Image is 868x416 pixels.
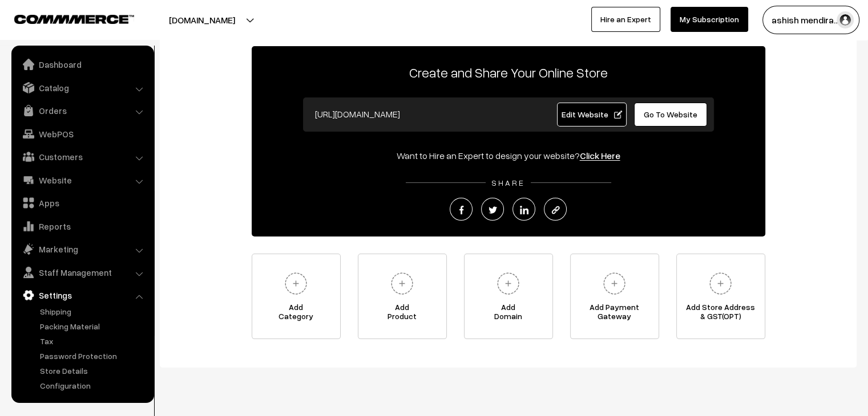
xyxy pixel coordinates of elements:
span: Add Domain [465,303,552,325]
a: Edit Website [557,103,627,127]
button: [DOMAIN_NAME] [129,6,275,34]
a: Packing Material [37,320,150,332]
a: Click Here [580,150,620,161]
img: plus.svg [280,268,312,299]
span: SHARE [486,178,531,187]
a: Add PaymentGateway [570,254,659,339]
a: Marketing [14,239,150,259]
a: Hire an Expert [591,7,660,32]
span: Edit Website [561,109,622,119]
a: Configuration [37,380,150,391]
span: Go To Website [644,109,697,119]
a: Website [14,170,150,190]
a: Reports [14,216,150,236]
a: Go To Website [634,103,708,127]
a: Store Details [37,365,150,377]
img: user [837,11,854,28]
img: COMMMERCE [14,15,134,23]
a: Catalog [14,78,150,98]
a: AddDomain [464,254,553,339]
img: plus.svg [492,268,524,299]
a: Shipping [37,305,150,317]
span: Add Store Address & GST(OPT) [677,303,765,325]
a: Settings [14,285,150,305]
div: Want to Hire an Expert to design your website? [252,149,765,162]
a: Customers [14,146,150,167]
img: plus.svg [599,268,630,299]
img: plus.svg [705,268,736,299]
a: Add Store Address& GST(OPT) [676,254,765,339]
a: AddProduct [358,254,447,339]
span: Add Payment Gateway [571,303,659,325]
a: Staff Management [14,262,150,283]
a: Dashboard [14,54,150,75]
button: ashish mendira… [762,6,859,34]
span: Add Product [358,303,446,325]
a: WebPOS [14,124,150,144]
img: plus.svg [386,268,418,299]
a: Orders [14,100,150,121]
span: Add Category [252,303,340,325]
a: COMMMERCE [14,11,114,25]
p: Create and Share Your Online Store [252,62,765,83]
a: Tax [37,335,150,347]
a: Apps [14,193,150,213]
a: AddCategory [252,254,341,339]
a: My Subscription [671,7,748,32]
a: Password Protection [37,350,150,362]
